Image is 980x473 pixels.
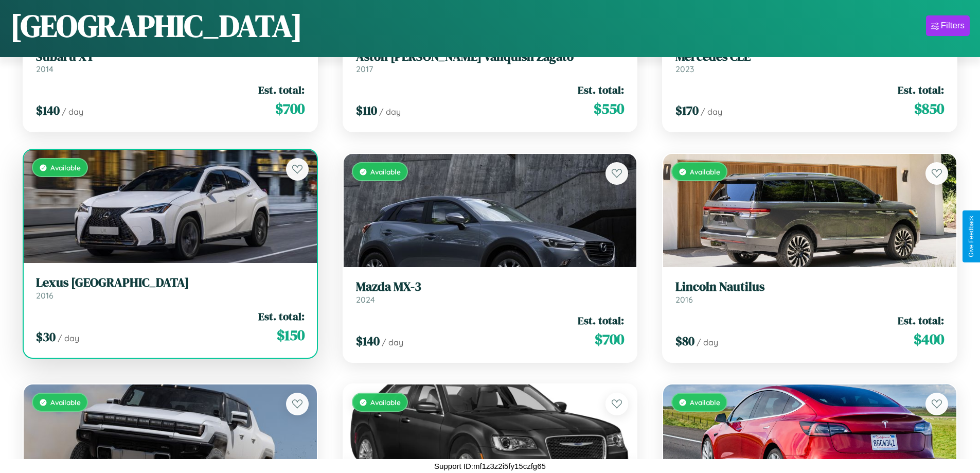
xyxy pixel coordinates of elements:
[434,459,546,473] p: Support ID: mf1z3z2i5fy15czfg65
[58,333,79,343] span: / day
[356,102,377,119] span: $ 110
[898,313,944,328] span: Est. total:
[578,313,624,328] span: Est. total:
[675,64,694,74] span: 2023
[36,275,305,301] a: Lexus [GEOGRAPHIC_DATA]2016
[675,279,944,305] a: Lincoln Nautilus2016
[594,98,624,119] span: $ 550
[36,328,56,345] span: $ 30
[578,82,624,97] span: Est. total:
[675,102,699,119] span: $ 170
[675,279,944,294] h3: Lincoln Nautilus
[62,107,83,117] span: / day
[275,98,305,119] span: $ 700
[697,337,718,347] span: / day
[356,49,625,64] h3: Aston [PERSON_NAME] Vanquish Zagato
[898,82,944,97] span: Est. total:
[356,279,625,305] a: Mazda MX-32024
[277,325,305,345] span: $ 150
[379,107,401,117] span: / day
[356,279,625,294] h3: Mazda MX-3
[690,398,720,407] span: Available
[50,163,81,172] span: Available
[36,64,54,74] span: 2014
[968,216,975,257] div: Give Feedback
[914,329,944,349] span: $ 400
[914,98,944,119] span: $ 850
[36,275,305,290] h3: Lexus [GEOGRAPHIC_DATA]
[370,398,401,407] span: Available
[356,332,380,349] span: $ 140
[36,290,54,301] span: 2016
[356,49,625,75] a: Aston [PERSON_NAME] Vanquish Zagato2017
[926,15,970,36] button: Filters
[10,5,302,47] h1: [GEOGRAPHIC_DATA]
[675,294,693,305] span: 2016
[356,64,373,74] span: 2017
[701,107,722,117] span: / day
[382,337,403,347] span: / day
[36,102,60,119] span: $ 140
[258,309,305,324] span: Est. total:
[50,398,81,407] span: Available
[370,167,401,176] span: Available
[675,49,944,75] a: Mercedes CLE2023
[941,21,965,31] div: Filters
[675,332,694,349] span: $ 80
[36,49,305,75] a: Subaru XT2014
[356,294,375,305] span: 2024
[258,82,305,97] span: Est. total:
[595,329,624,349] span: $ 700
[690,167,720,176] span: Available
